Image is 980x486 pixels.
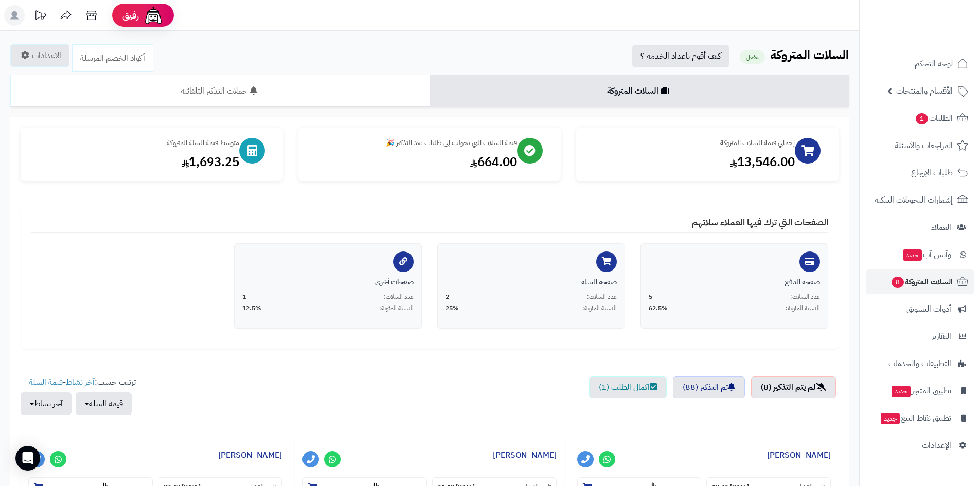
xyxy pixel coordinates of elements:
[10,44,69,67] a: الاعدادات
[866,269,974,294] a: السلات المتروكة8
[122,9,139,22] span: رفيق
[21,376,136,415] ul: ترتيب حسب: -
[770,46,849,64] b: السلات المتروكة
[242,277,414,287] div: صفحات أخرى
[916,113,928,124] span: 1
[866,379,974,403] a: تطبيق المتجرجديد
[931,220,951,235] span: العملاء
[586,153,795,171] div: 13,546.00
[866,406,974,430] a: تطبيق نقاط البيعجديد
[72,44,153,72] a: أكواد الخصم المرسلة
[903,249,922,261] span: جديد
[866,242,974,267] a: وآتس آبجديد
[649,277,820,287] div: صفحة الدفع
[790,293,820,301] span: عدد السلات:
[446,293,449,301] span: 2
[242,304,261,313] span: 12.5%
[673,376,745,398] a: تم التذكير (88)
[906,302,951,316] span: أدوات التسويق
[902,247,951,262] span: وآتس آب
[632,45,729,67] a: كيف أقوم باعداد الخدمة ؟
[915,111,953,125] span: الطلبات
[446,304,459,313] span: 25%
[15,446,40,471] div: Open Intercom Messenger
[866,433,974,458] a: الإعدادات
[379,304,414,313] span: النسبة المئوية:
[31,217,828,233] h4: الصفحات التي ترك فيها العملاء سلاتهم
[786,304,820,313] span: النسبة المئوية:
[751,376,836,398] a: لم يتم التذكير (8)
[586,138,795,148] div: إجمالي قيمة السلات المتروكة
[649,293,652,301] span: 5
[767,449,831,461] a: [PERSON_NAME]
[430,75,849,107] a: السلات المتروكة
[493,449,557,461] a: [PERSON_NAME]
[21,392,72,415] button: آخر نشاط
[143,5,164,26] img: ai-face.png
[309,153,517,171] div: 664.00
[740,50,765,64] small: مفعل
[31,153,239,171] div: 1,693.25
[895,138,953,153] span: المراجعات والأسئلة
[27,5,53,28] a: تحديثات المنصة
[866,133,974,158] a: المراجعات والأسئلة
[29,376,63,388] a: قيمة السلة
[76,392,132,415] button: قيمة السلة
[890,384,951,398] span: تطبيق المتجر
[649,304,668,313] span: 62.5%
[892,386,911,397] span: جديد
[892,277,904,288] span: 8
[582,304,617,313] span: النسبة المئوية:
[218,449,282,461] a: [PERSON_NAME]
[866,324,974,349] a: التقارير
[915,57,953,71] span: لوحة التحكم
[866,160,974,185] a: طلبات الإرجاع
[888,356,951,371] span: التطبيقات والخدمات
[875,193,953,207] span: إشعارات التحويلات البنكية
[589,376,667,398] a: اكمال الطلب (1)
[910,28,970,49] img: logo-2.png
[309,138,517,148] div: قيمة السلات التي تحولت إلى طلبات بعد التذكير 🎉
[932,329,951,344] span: التقارير
[587,293,617,301] span: عدد السلات:
[384,293,414,301] span: عدد السلات:
[31,138,239,148] div: متوسط قيمة السلة المتروكة
[911,166,953,180] span: طلبات الإرجاع
[896,84,953,98] span: الأقسام والمنتجات
[866,297,974,321] a: أدوات التسويق
[890,275,953,289] span: السلات المتروكة
[866,188,974,212] a: إشعارات التحويلات البنكية
[866,215,974,240] a: العملاء
[881,413,900,424] span: جديد
[446,277,617,287] div: صفحة السلة
[10,75,430,107] a: حملات التذكير التلقائية
[922,438,951,453] span: الإعدادات
[866,351,974,376] a: التطبيقات والخدمات
[66,376,95,388] a: آخر نشاط
[866,106,974,131] a: الطلبات1
[880,411,951,425] span: تطبيق نقاط البيع
[242,293,246,301] span: 1
[866,51,974,76] a: لوحة التحكم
